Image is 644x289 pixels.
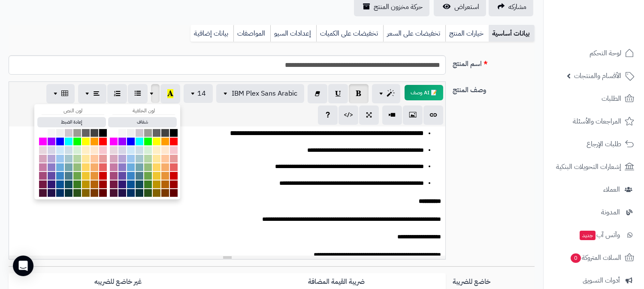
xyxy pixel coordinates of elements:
div: Open Intercom Messenger [13,256,33,276]
label: وصف المنتج [449,81,538,95]
img: logo-2.png [586,24,636,42]
span: IBM Plex Sans Arabic [232,88,297,99]
span: وآتس آب [579,229,620,241]
a: بيانات أساسية [489,25,535,42]
span: الأقسام والمنتجات [574,70,621,82]
a: الطلبات [549,88,639,109]
span: مشاركه [508,2,526,12]
a: خيارات المنتج [445,25,489,42]
span: استعراض [454,2,479,12]
span: أدوات التسويق [583,274,620,286]
label: خاضع للضريبة [449,273,538,287]
span: لوحة التحكم [590,47,621,59]
a: طلبات الإرجاع [549,134,639,154]
a: العملاء [549,179,639,200]
a: تخفيضات على الكميات [316,25,383,42]
a: المواصفات [233,25,270,42]
a: السلات المتروكة0 [549,247,639,268]
span: المراجعات والأسئلة [573,115,621,127]
a: إعدادات السيو [270,25,316,42]
div: لون الخلفية [112,107,175,115]
span: الطلبات [602,93,621,105]
button: إعادة الضبط [37,117,106,127]
button: 📝 AI وصف [405,85,443,100]
button: IBM Plex Sans Arabic [216,84,304,103]
span: جديد [580,231,596,240]
span: إشعارات التحويلات البنكية [556,161,621,173]
span: حركة مخزون المنتج [374,2,423,12]
a: وآتس آبجديد [549,225,639,245]
a: تخفيضات على السعر [383,25,445,42]
a: لوحة التحكم [549,43,639,63]
button: شفاف [108,117,177,127]
span: 0 [571,253,581,263]
a: إشعارات التحويلات البنكية [549,157,639,177]
label: اسم المنتج [449,55,538,69]
a: المراجعات والأسئلة [549,111,639,132]
button: 14 [184,84,213,103]
span: 14 [197,88,206,99]
div: لون النص [42,107,104,115]
span: السلات المتروكة [570,252,621,264]
a: المدونة [549,202,639,223]
span: المدونة [601,206,620,218]
span: العملاء [603,184,620,196]
span: طلبات الإرجاع [587,138,621,150]
a: بيانات إضافية [190,25,233,42]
